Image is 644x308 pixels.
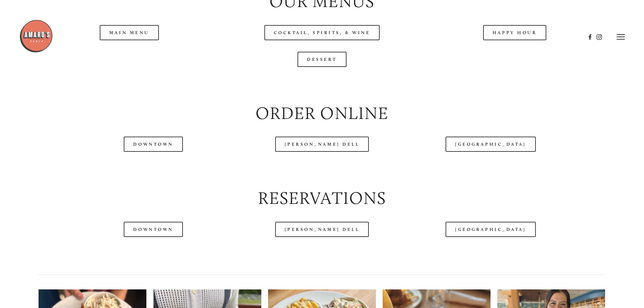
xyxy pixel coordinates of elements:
[39,101,605,125] h2: Order Online
[124,222,183,237] a: Downtown
[275,137,369,152] a: [PERSON_NAME] Dell
[446,137,535,152] a: [GEOGRAPHIC_DATA]
[39,186,605,210] h2: Reservations
[124,137,183,152] a: Downtown
[19,19,53,53] img: Amaro's Table
[275,222,369,237] a: [PERSON_NAME] Dell
[446,222,535,237] a: [GEOGRAPHIC_DATA]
